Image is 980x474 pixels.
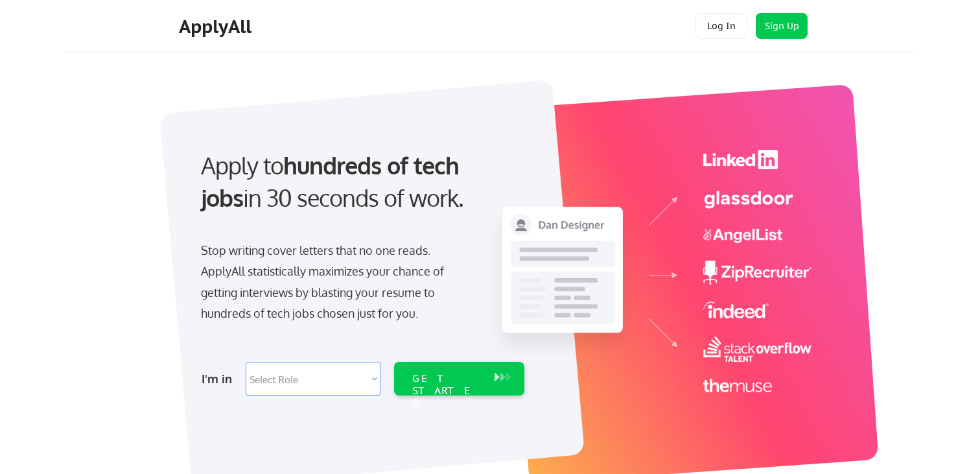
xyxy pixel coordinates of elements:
[756,13,808,39] button: Sign Up
[201,240,467,324] div: Stop writing cover letters that no one reads. ApplyAll statistically maximizes your chance of get...
[179,16,255,38] div: ApplyAll
[201,149,519,215] div: Apply to in 30 seconds of work.
[201,150,465,212] strong: hundreds of tech jobs
[202,368,238,389] div: I'm in
[695,13,747,39] button: Log In
[412,372,482,410] div: GET STARTED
